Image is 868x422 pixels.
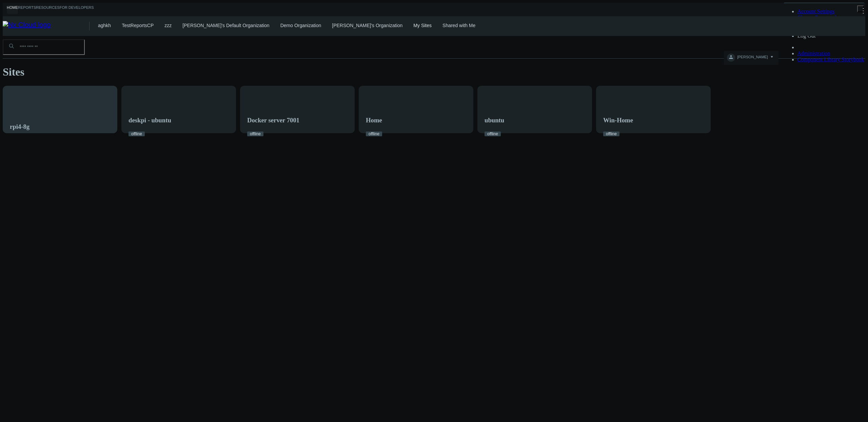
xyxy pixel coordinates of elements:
a: zzz [164,23,172,28]
a: Account Settings [797,8,835,14]
a: offline [129,132,145,136]
a: aghkh [98,23,111,28]
a: Component Library Storybook [797,57,864,62]
a: offline [366,132,382,136]
a: Shared with Me [442,23,475,28]
a: offline [247,132,263,136]
a: Reports [18,5,36,14]
nx-search-highlight: deskpi - ubuntu [129,117,171,124]
nx-search-highlight: ubuntu [485,117,504,124]
nx-search-highlight: rpi4-8g [10,123,29,130]
nx-search-highlight: Home [366,117,382,124]
a: [PERSON_NAME]'s Default Organization [182,23,269,28]
button: [PERSON_NAME] [724,51,778,65]
img: Nx Cloud logo [3,21,89,31]
a: Home [7,5,18,14]
a: Resources [36,5,60,14]
a: offline [603,132,619,136]
a: offline [485,132,501,136]
div: My Sites [413,23,432,34]
a: TestReportsCP [122,23,154,28]
nx-search-highlight: Win-Home [603,117,633,124]
a: Demo Organization [280,23,321,28]
a: [PERSON_NAME]'s Organization [332,23,402,28]
nx-search-highlight: Docker server 7001 [247,117,299,124]
span: [PERSON_NAME] [737,55,768,63]
a: For Developers [60,5,94,14]
a: Change Password [797,15,836,20]
span: Sites [3,66,24,78]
